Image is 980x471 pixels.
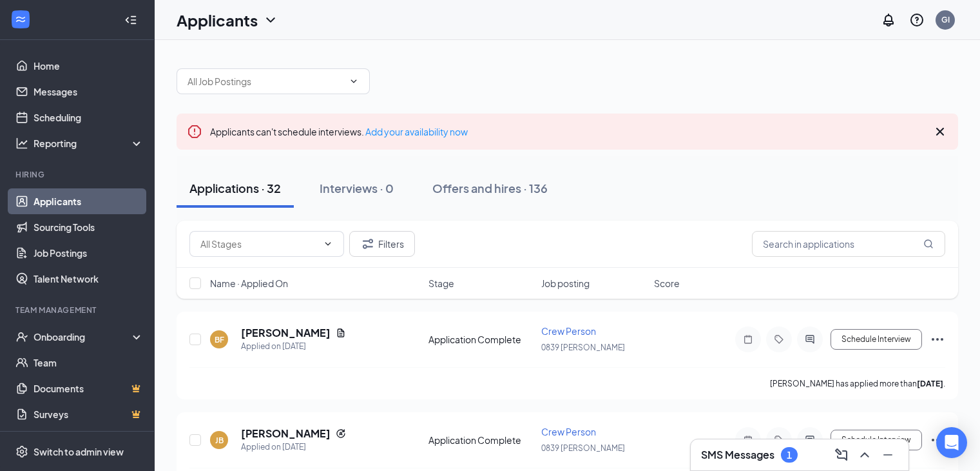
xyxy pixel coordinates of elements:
div: Team Management [15,305,141,316]
div: Reporting [34,137,144,150]
svg: UserCheck [15,330,28,343]
div: BF [215,334,224,345]
div: Application Complete [428,333,533,346]
button: Schedule Interview [831,430,922,450]
a: Scheduling [34,105,144,130]
div: Applied on [DATE] [241,340,346,353]
a: Add your availability now [365,126,468,137]
svg: ChevronDown [349,76,359,86]
a: Sourcing Tools [34,214,144,240]
div: Onboarding [34,330,133,343]
svg: MagnifyingGlass [923,239,934,249]
h1: Applicants [177,9,258,31]
b: [DATE] [917,379,943,388]
svg: Error [187,124,202,139]
svg: Settings [15,445,28,458]
div: Applied on [DATE] [241,441,346,454]
div: Switch to admin view [34,445,124,458]
span: Crew Person [541,325,596,337]
svg: Filter [360,236,376,252]
h5: [PERSON_NAME] [241,326,331,340]
svg: Note [740,334,756,345]
svg: ActiveChat [802,435,818,445]
a: Team [34,350,144,376]
span: Name · Applied On [210,277,288,290]
input: Search in applications [752,231,945,257]
svg: Cross [932,124,948,139]
h5: [PERSON_NAME] [241,426,331,441]
svg: Note [740,435,756,445]
input: All Job Postings [187,74,343,88]
a: Home [34,53,144,79]
span: Score [654,277,680,290]
svg: Analysis [15,137,28,150]
svg: ActiveChat [802,334,818,345]
div: Applications · 32 [189,180,281,196]
div: Hiring [15,169,141,180]
a: DocumentsCrown [34,376,144,401]
span: 0839 [PERSON_NAME] [541,343,625,352]
span: Stage [428,277,454,290]
h3: SMS Messages [701,448,774,462]
input: All Stages [200,237,318,251]
svg: Reapply [336,428,346,439]
button: ComposeMessage [831,445,852,465]
svg: ChevronDown [323,239,333,249]
span: Applicants can't schedule interviews. [210,126,468,137]
svg: Ellipses [930,432,945,448]
span: Job posting [541,277,590,290]
div: Offers and hires · 136 [432,180,548,196]
span: Crew Person [541,426,596,437]
a: Job Postings [34,240,144,266]
span: 0839 [PERSON_NAME] [541,443,625,453]
button: Schedule Interview [831,329,922,350]
div: Open Intercom Messenger [936,427,967,458]
svg: ComposeMessage [834,447,849,463]
div: 1 [787,450,792,461]
a: Applicants [34,188,144,214]
svg: ChevronUp [857,447,872,463]
a: Talent Network [34,266,144,292]
svg: Collapse [124,14,137,26]
svg: ChevronDown [263,12,278,28]
button: Minimize [878,445,898,465]
div: Application Complete [428,434,533,446]
svg: Ellipses [930,332,945,347]
a: Messages [34,79,144,105]
a: SurveysCrown [34,401,144,427]
svg: WorkstreamLogo [14,13,27,26]
div: GI [941,14,950,25]
div: Interviews · 0 [320,180,394,196]
svg: Tag [771,334,787,345]
svg: Minimize [880,447,896,463]
svg: Tag [771,435,787,445]
div: JB [215,435,224,446]
svg: Document [336,328,346,338]
button: Filter Filters [349,231,415,257]
button: ChevronUp [854,445,875,465]
svg: QuestionInfo [909,12,925,28]
p: [PERSON_NAME] has applied more than . [770,378,945,389]
svg: Notifications [881,12,896,28]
